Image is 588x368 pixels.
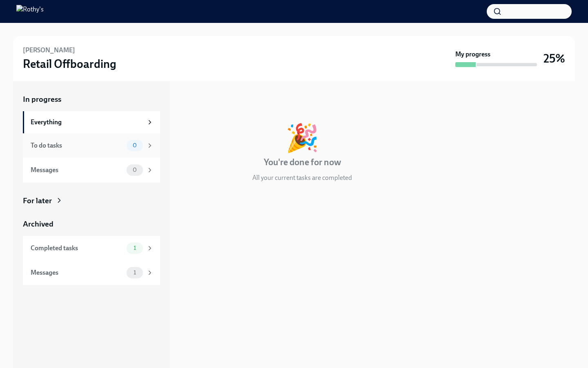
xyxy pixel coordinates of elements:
div: Messages [31,166,123,175]
p: All your current tasks are completed [252,173,352,182]
div: 🎉 [285,124,319,151]
strong: My progress [455,50,490,59]
div: In progress [180,94,218,105]
span: 1 [129,269,141,276]
a: Messages0 [23,158,160,182]
a: To do tasks0 [23,133,160,158]
a: For later [23,195,160,206]
div: For later [23,195,52,206]
a: Archived [23,219,160,229]
h3: Retail Offboarding [23,56,116,71]
h6: [PERSON_NAME] [23,46,75,55]
h3: 25% [543,51,565,66]
div: Completed tasks [31,244,123,253]
div: To do tasks [31,141,123,150]
img: Rothy's [16,5,44,18]
h4: You're done for now [264,156,341,168]
div: Everything [31,118,143,127]
a: Completed tasks1 [23,236,160,260]
a: In progress [23,94,160,105]
a: Everything [23,111,160,133]
div: Messages [31,268,123,277]
span: 0 [128,142,142,148]
span: 0 [128,167,142,173]
a: Messages1 [23,260,160,285]
span: 1 [129,245,141,251]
